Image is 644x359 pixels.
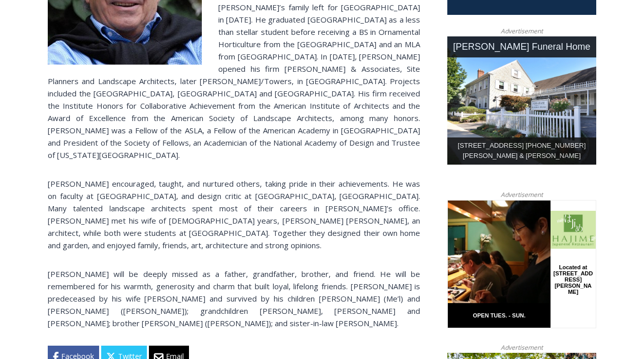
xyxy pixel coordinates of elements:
span: Advertisement [490,26,553,36]
span: Advertisement [490,343,553,352]
p: [PERSON_NAME] encouraged, taught, and nurtured others, taking pride in their achievements. He was... [48,177,420,251]
span: Open Tues. - Sun. [PHONE_NUMBER] [3,106,101,145]
span: Advertisement [490,190,553,200]
span: Intern @ [DOMAIN_NAME] [269,102,476,125]
p: [PERSON_NAME] will be deeply missed as a father, grandfather, brother, and friend. He will be rem... [48,268,420,329]
div: [STREET_ADDRESS] [PHONE_NUMBER] [PERSON_NAME] & [PERSON_NAME] [447,137,596,165]
a: Book [PERSON_NAME]'s Good Humor for Your Event [305,3,371,47]
div: [PERSON_NAME] Funeral Home [447,36,596,57]
h4: Book [PERSON_NAME]'s Good Humor for Your Event [313,11,357,39]
a: Intern @ [DOMAIN_NAME] [247,99,498,128]
div: "I learned about the history of a place I’d honestly never considered even as a resident of [GEOG... [259,1,485,99]
div: Located at [STREET_ADDRESS][PERSON_NAME] [105,64,146,123]
a: Open Tues. - Sun. [PHONE_NUMBER] [1,103,103,128]
div: No Generators on Trucks so No Noise or Pollution [67,18,254,28]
